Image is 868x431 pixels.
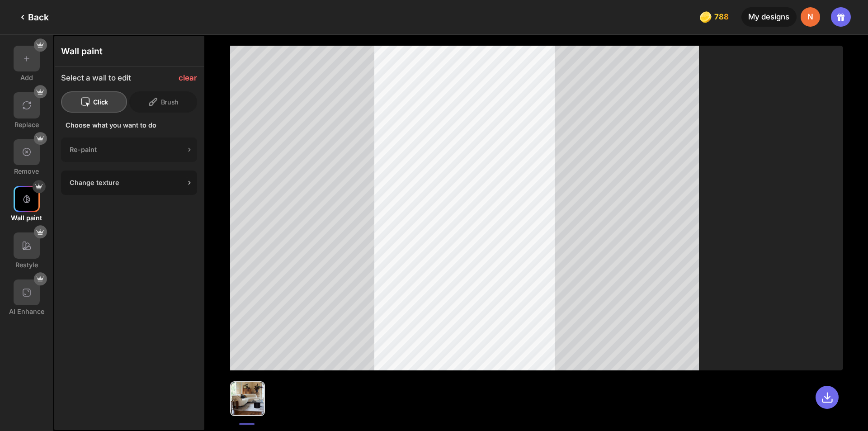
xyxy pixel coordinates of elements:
div: Add [20,74,33,81]
div: Click [61,91,127,113]
div: Select a wall to edit [61,73,131,82]
div: Wall paint [55,36,204,67]
div: N [801,7,820,27]
div: Replace [14,121,39,128]
span: 788 [714,13,731,21]
div: Remove [14,167,39,175]
div: Choose what you want to do [61,121,197,129]
div: Change texture [70,179,185,186]
div: Brush [129,91,198,113]
div: clear [179,74,197,82]
div: AI Enhance [9,308,44,315]
div: My designs [741,7,797,27]
div: Wall paint [11,214,42,222]
div: Re-paint [70,146,185,153]
div: Restyle [15,261,38,269]
div: Back [17,12,49,23]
